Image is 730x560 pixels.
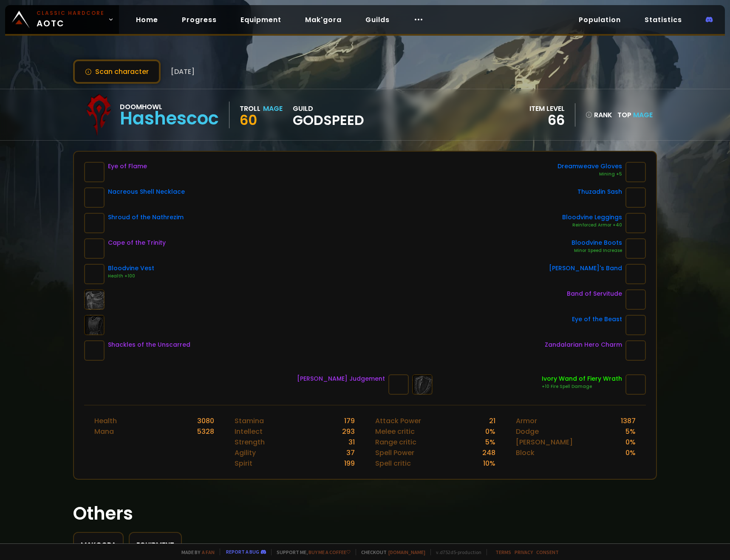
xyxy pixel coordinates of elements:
[84,340,105,361] img: item-21464
[562,213,622,222] div: Bloodvine Leggings
[625,340,646,361] img: item-19950
[621,416,636,426] div: 1387
[226,549,259,555] a: Report a bug
[495,549,511,555] a: Terms
[176,549,215,555] span: Made by
[342,426,355,437] div: 293
[572,238,622,247] div: Bloodvine Boots
[542,383,622,390] div: +10 Fire Spell Damage
[617,110,653,120] div: Top
[625,213,646,233] img: item-19683
[625,447,636,458] div: 0 %
[625,162,646,182] img: item-10019
[485,437,495,447] div: 5 %
[557,162,622,171] div: Dreamweave Gloves
[235,458,252,469] div: Spirit
[5,5,119,34] a: Classic HardcoreAOTC
[234,11,288,28] a: Equipment
[359,11,396,28] a: Guilds
[108,264,154,273] div: Bloodvine Vest
[625,426,636,437] div: 5 %
[235,416,264,426] div: Stamina
[175,11,224,28] a: Progress
[271,549,351,555] span: Support me,
[482,447,495,458] div: 248
[344,416,355,426] div: 179
[356,549,425,555] span: Checkout
[638,11,689,28] a: Statistics
[235,437,265,447] div: Strength
[94,416,117,426] div: Health
[263,103,283,114] div: Mage
[625,238,646,259] img: item-19684
[529,114,565,127] div: 66
[516,447,535,458] div: Block
[549,264,622,273] div: [PERSON_NAME]'s Band
[572,315,622,324] div: Eye of the Beast
[567,289,622,298] div: Band of Servitude
[37,9,105,30] span: AOTC
[375,447,414,458] div: Spell Power
[625,437,636,447] div: 0 %
[625,289,646,310] img: item-22721
[489,416,495,426] div: 21
[108,238,166,247] div: Cape of the Trinity
[240,110,257,130] span: 60
[129,11,165,28] a: Home
[298,11,348,28] a: Mak'gora
[516,416,537,426] div: Armor
[202,549,215,555] a: a fan
[430,549,481,555] span: v. d752d5 - production
[235,447,256,458] div: Agility
[545,340,622,349] div: Zandalarian Hero Charm
[572,11,628,28] a: Population
[308,549,351,555] a: Buy me a coffee
[297,374,385,383] div: [PERSON_NAME] Judgement
[529,103,565,114] div: item level
[94,426,114,437] div: Mana
[293,114,364,127] span: godspeed
[108,213,184,222] div: Shroud of the Nathrezim
[375,416,421,426] div: Attack Power
[625,374,646,395] img: item-15279
[73,59,161,84] button: Scan character
[108,162,147,171] div: Eye of Flame
[515,549,533,555] a: Privacy
[84,213,105,233] img: item-18720
[388,374,409,395] img: item-19884
[108,273,154,280] div: Health +100
[557,171,622,178] div: Mining +5
[625,264,646,284] img: item-19905
[536,549,559,555] a: Consent
[625,187,646,208] img: item-18740
[586,110,612,120] div: rank
[120,112,219,125] div: Hashescoc
[625,315,646,335] img: item-13968
[197,416,214,426] div: 3080
[633,110,653,120] span: Mage
[197,426,214,437] div: 5328
[577,187,622,196] div: Thuzadin Sash
[235,426,263,437] div: Intellect
[562,222,622,229] div: Reinforced Armor +40
[108,340,190,349] div: Shackles of the Unscarred
[293,103,364,127] div: guild
[483,458,495,469] div: 10 %
[375,437,416,447] div: Range critic
[37,9,105,17] small: Classic Hardcore
[81,540,116,550] div: Makgora
[572,247,622,254] div: Minor Speed Increase
[171,66,195,77] span: [DATE]
[348,437,355,447] div: 31
[516,437,573,447] div: [PERSON_NAME]
[344,458,355,469] div: 199
[388,549,425,555] a: [DOMAIN_NAME]
[73,500,657,527] h1: Others
[136,540,174,550] div: Equipment
[84,264,105,284] img: item-19682
[84,162,105,182] img: item-3075
[346,447,355,458] div: 37
[375,458,411,469] div: Spell critic
[84,238,105,259] img: item-21697
[516,426,539,437] div: Dodge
